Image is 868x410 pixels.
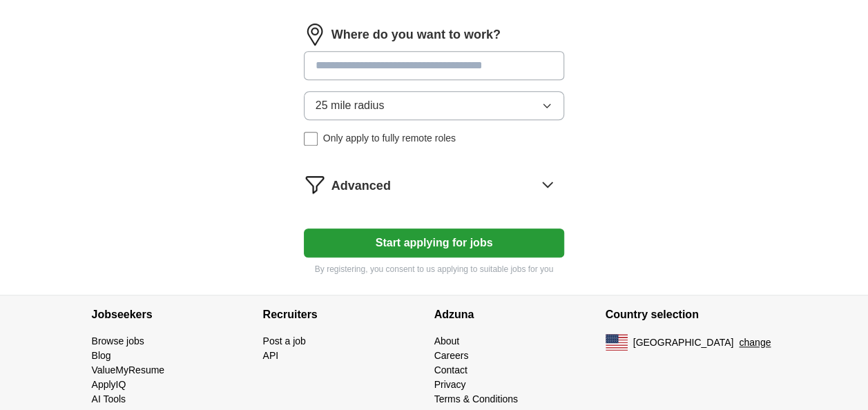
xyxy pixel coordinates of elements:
[434,350,469,361] a: Careers
[304,23,326,46] img: location.png
[92,364,165,375] a: ValueMyResume
[633,335,734,350] span: [GEOGRAPHIC_DATA]
[316,97,385,114] span: 25 mile radius
[92,350,111,361] a: Blog
[304,263,565,275] p: By registering, you consent to us applying to suitable jobs for you
[323,131,456,146] span: Only apply to fully remote roles
[304,228,565,257] button: Start applying for jobs
[92,335,144,346] a: Browse jobs
[304,91,565,120] button: 25 mile radius
[331,26,501,44] label: Where do you want to work?
[739,335,771,350] button: change
[331,177,391,195] span: Advanced
[606,295,777,334] h4: Country selection
[434,393,518,404] a: Terms & Conditions
[263,350,279,361] a: API
[304,173,326,195] img: filter
[434,379,466,390] a: Privacy
[263,335,306,346] a: Post a job
[92,379,126,390] a: ApplyIQ
[434,364,467,375] a: Contact
[92,393,126,404] a: AI Tools
[304,132,318,146] input: Only apply to fully remote roles
[606,334,628,351] img: US flag
[434,335,460,346] a: About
